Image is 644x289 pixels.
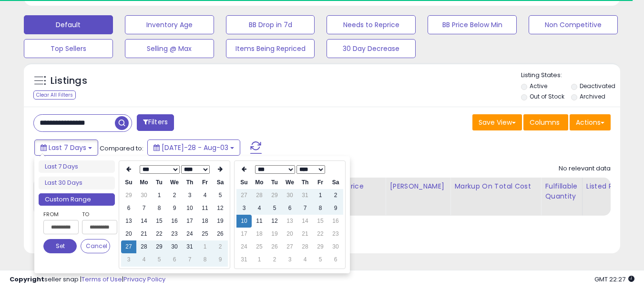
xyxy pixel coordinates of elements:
[226,39,315,58] button: Items Being Repriced
[454,181,537,191] div: Markup on Total Cost
[252,253,267,266] td: 1
[197,189,213,202] td: 4
[328,176,343,189] th: Sa
[33,90,76,100] div: Clear All Filters
[282,253,297,266] td: 3
[39,193,115,206] li: Custom Range
[125,15,214,34] button: Inventory Age
[594,275,634,284] span: 2025-08-11 22:27 GMT
[236,215,252,228] td: 10
[580,82,615,90] label: Deactivated
[313,176,328,189] th: Fr
[197,202,213,215] td: 11
[162,143,228,152] span: [DATE]-28 - Aug-03
[152,240,167,253] td: 29
[328,240,343,253] td: 30
[226,15,315,34] button: BB Drop in 7d
[282,176,297,189] th: We
[332,181,381,191] div: Min Price
[236,189,252,202] td: 27
[136,189,152,202] td: 30
[167,253,182,266] td: 6
[267,228,282,240] td: 19
[545,181,578,201] div: Fulfillable Quantity
[81,239,110,253] button: Cancel
[121,240,136,253] td: 27
[297,189,313,202] td: 31
[136,215,152,228] td: 14
[328,253,343,266] td: 6
[530,118,560,127] span: Columns
[152,189,167,202] td: 1
[236,240,252,253] td: 24
[313,240,328,253] td: 29
[197,253,213,266] td: 8
[136,253,152,266] td: 4
[252,176,267,189] th: Mo
[136,202,152,215] td: 7
[252,189,267,202] td: 28
[167,202,182,215] td: 9
[152,176,167,189] th: Tu
[428,15,517,34] button: BB Price Below Min
[297,228,313,240] td: 21
[267,202,282,215] td: 5
[121,202,136,215] td: 6
[282,240,297,253] td: 27
[43,239,77,253] button: Set
[313,215,328,228] td: 15
[282,228,297,240] td: 20
[136,228,152,240] td: 21
[559,164,611,173] div: No relevant data
[121,215,136,228] td: 13
[167,240,182,253] td: 30
[236,228,252,240] td: 17
[252,215,267,228] td: 11
[236,176,252,189] th: Su
[282,202,297,215] td: 6
[152,202,167,215] td: 8
[121,189,136,202] td: 29
[267,176,282,189] th: Tu
[529,15,618,34] button: Non Competitive
[267,215,282,228] td: 12
[252,228,267,240] td: 18
[267,189,282,202] td: 29
[152,253,167,266] td: 5
[182,215,197,228] td: 17
[313,189,328,202] td: 1
[213,253,228,266] td: 9
[297,202,313,215] td: 7
[236,253,252,266] td: 31
[328,228,343,240] td: 23
[267,253,282,266] td: 2
[213,189,228,202] td: 5
[530,82,547,90] label: Active
[472,114,522,130] button: Save View
[313,228,328,240] td: 22
[34,140,98,156] button: Last 7 Days
[313,253,328,266] td: 5
[328,189,343,202] td: 2
[182,228,197,240] td: 24
[147,140,240,156] button: [DATE]-28 - Aug-03
[100,144,143,153] span: Compared to:
[236,202,252,215] td: 3
[389,181,446,191] div: [PERSON_NAME]
[282,189,297,202] td: 30
[313,202,328,215] td: 8
[82,275,122,284] a: Terms of Use
[43,209,77,219] label: From
[125,39,214,58] button: Selling @ Max
[297,253,313,266] td: 4
[136,240,152,253] td: 28
[213,176,228,189] th: Sa
[327,15,416,34] button: Needs to Reprice
[39,160,115,173] li: Last 7 Days
[580,92,605,100] label: Archived
[167,215,182,228] td: 16
[121,176,136,189] th: Su
[182,240,197,253] td: 31
[182,253,197,266] td: 7
[267,240,282,253] td: 26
